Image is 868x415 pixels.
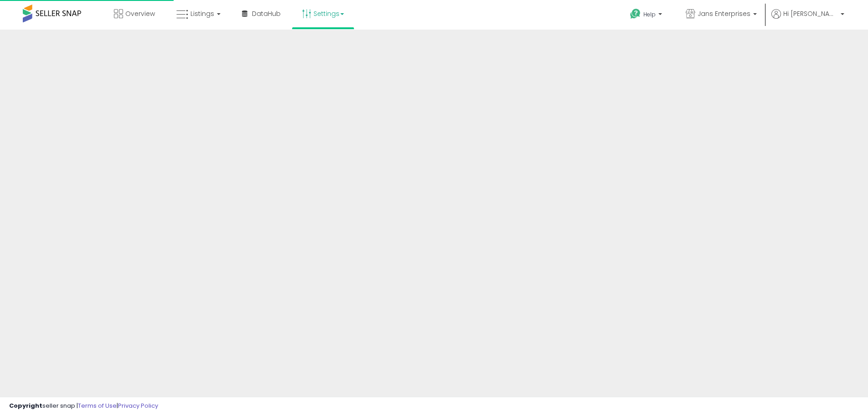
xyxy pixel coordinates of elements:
a: Terms of Use [78,401,117,410]
span: Hi [PERSON_NAME] [783,9,838,18]
span: Listings [190,9,214,18]
span: DataHub [252,9,281,18]
strong: Copyright [9,401,42,410]
span: Overview [125,9,155,18]
a: Privacy Policy [118,401,158,410]
div: seller snap | | [9,402,158,410]
i: Get Help [630,8,641,20]
a: Hi [PERSON_NAME] [771,9,844,30]
span: Help [643,10,656,18]
a: Help [623,1,671,30]
span: Jans Enterprises [698,9,750,18]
